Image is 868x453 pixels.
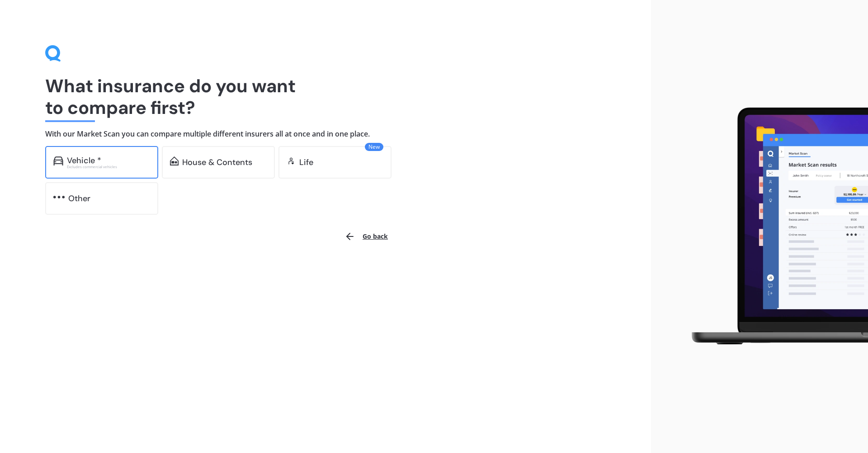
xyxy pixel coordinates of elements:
h4: With our Market Scan you can compare multiple different insurers all at once and in one place. [45,129,606,139]
img: laptop.webp [679,102,868,351]
div: Vehicle * [67,156,101,165]
img: other.81dba5aafe580aa69f38.svg [53,193,65,202]
button: Go back [339,226,393,247]
div: Excludes commercial vehicles [67,165,150,169]
h1: What insurance do you want to compare first? [45,75,606,118]
img: home-and-contents.b802091223b8502ef2dd.svg [170,156,179,165]
div: House & Contents [182,158,252,167]
img: life.f720d6a2d7cdcd3ad642.svg [287,156,296,165]
span: New [365,143,383,151]
img: car.f15378c7a67c060ca3f3.svg [53,156,63,165]
div: Other [68,194,90,203]
div: Life [299,158,313,167]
